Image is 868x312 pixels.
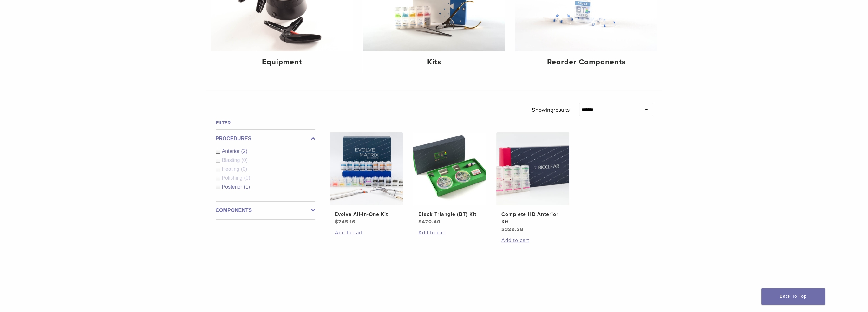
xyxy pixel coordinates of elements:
[222,184,244,189] span: Posterior
[216,135,315,143] label: Procedures
[335,219,338,225] span: $
[496,132,569,205] img: Complete HD Anterior Kit
[368,56,500,68] h4: Kits
[418,229,481,236] a: Add to cart: “Black Triangle (BT) Kit”
[496,132,570,233] a: Complete HD Anterior KitComplete HD Anterior Kit $329.28
[532,103,570,116] p: Showing results
[335,229,398,236] a: Add to cart: “Evolve All-in-One Kit”
[501,226,524,233] bdi: 329.28
[418,219,440,225] bdi: 470.40
[222,166,241,172] span: Heating
[244,184,250,189] span: (1)
[216,56,348,68] h4: Equipment
[241,157,248,163] span: (0)
[335,219,356,225] bdi: 745.16
[216,207,315,214] label: Components
[222,149,241,154] span: Anterior
[501,210,564,226] h2: Complete HD Anterior Kit
[418,210,481,218] h2: Black Triangle (BT) Kit
[222,175,244,181] span: Polishing
[335,210,398,218] h2: Evolve All-in-One Kit
[222,157,242,163] span: Blasting
[520,56,652,68] h4: Reorder Components
[501,226,505,233] span: $
[216,119,315,127] h4: Filter
[413,132,486,226] a: Black Triangle (BT) KitBlack Triangle (BT) Kit $470.40
[241,149,248,154] span: (2)
[241,166,247,172] span: (0)
[413,132,486,205] img: Black Triangle (BT) Kit
[418,219,421,225] span: $
[330,132,403,226] a: Evolve All-in-One KitEvolve All-in-One Kit $745.16
[244,175,250,181] span: (0)
[501,236,564,244] a: Add to cart: “Complete HD Anterior Kit”
[330,132,403,205] img: Evolve All-in-One Kit
[761,288,825,305] a: Back To Top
